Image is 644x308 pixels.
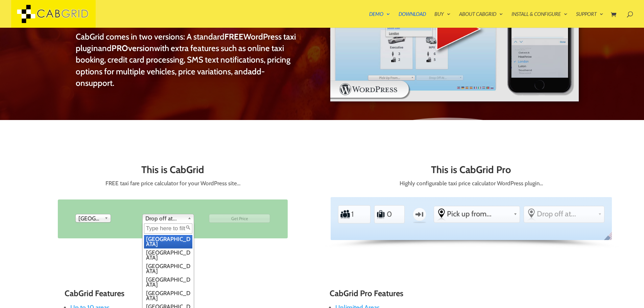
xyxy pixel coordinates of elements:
span: English [603,231,617,245]
p: Highly configurable taxi price calculator WordPress plugin… [331,179,612,188]
input: Get Price [209,214,270,223]
input: Number of Passengers [351,207,367,222]
span: Drop off at... [537,209,595,218]
label: Number of Suitcases [376,207,386,222]
span: Drop off at... [145,214,185,222]
p: CabGrid comes in two versions: A standard and with extra features such as online taxi booking, cr... [76,31,303,89]
p: FREE taxi fare price calculator for your WordPress site… [32,179,313,188]
a: FREEWordPress taxi plugin [76,31,296,53]
a: Demo [369,11,390,28]
input: Number of Suitcases [386,207,402,222]
li: [GEOGRAPHIC_DATA] [144,289,192,303]
h3: CabGrid Features [65,289,314,301]
span: [GEOGRAPHIC_DATA] [78,214,102,222]
a: add-on [76,66,265,88]
li: [GEOGRAPHIC_DATA] [144,276,192,289]
strong: FREE [224,31,243,42]
a: Download [399,11,426,28]
span: Pick up from... [447,209,511,218]
li: [GEOGRAPHIC_DATA] [144,248,192,262]
h2: This is CabGrid Pro [331,164,612,179]
h2: This is CabGrid [32,164,313,179]
a: About CabGrid [459,11,503,28]
a: Install & Configure [511,11,568,28]
div: Select the place the destination address is within [524,206,604,221]
label: One-way [410,205,429,224]
a: Buy [434,11,451,28]
a: Support [576,11,603,28]
label: Number of Passengers [340,207,351,222]
strong: PRO [112,43,128,53]
a: CabGrid Taxi Plugin [11,9,96,17]
h3: CabGrid Pro Features [330,289,579,301]
input: Type here to filter list... [144,223,192,234]
li: [GEOGRAPHIC_DATA] [144,262,192,276]
div: Drop off [142,214,194,222]
div: Select the place the starting address falls within [434,206,520,221]
div: Pick up [75,214,111,222]
a: PROversion [112,43,154,53]
li: [GEOGRAPHIC_DATA] [144,235,192,248]
a: WordPress taxi booking plugin Intro Video [330,97,579,103]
